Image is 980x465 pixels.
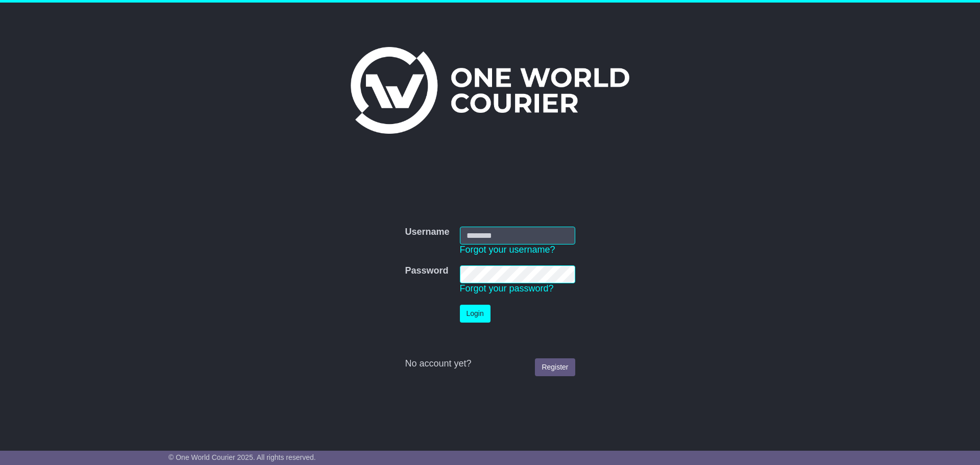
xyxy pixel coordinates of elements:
img: One World [351,47,629,134]
label: Username [405,227,449,238]
label: Password [405,265,448,277]
a: Forgot your username? [460,244,555,255]
div: No account yet? [405,358,575,370]
a: Forgot your password? [460,283,554,293]
span: © One World Courier 2025. All rights reserved. [168,453,316,461]
a: Register [535,358,575,376]
button: Login [460,305,491,323]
